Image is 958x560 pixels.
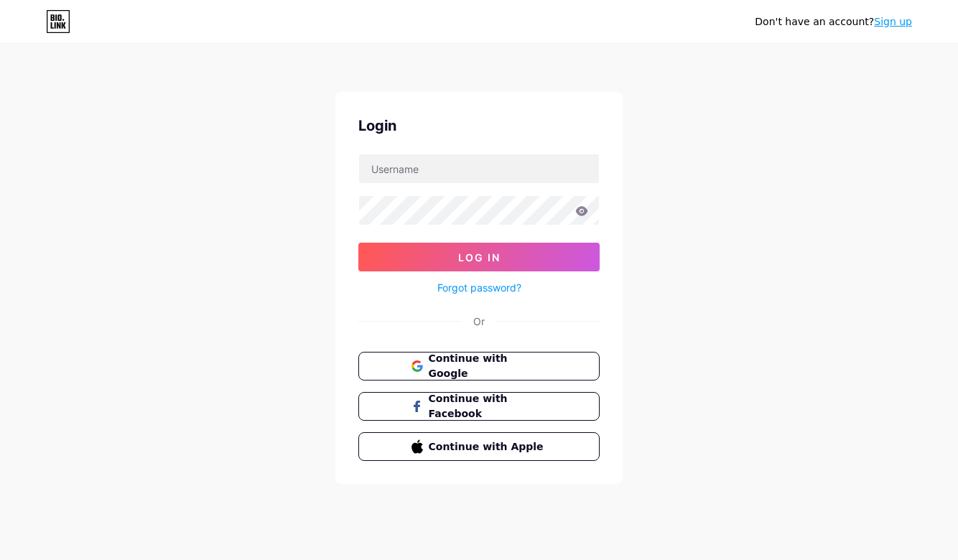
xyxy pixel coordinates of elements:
[358,392,600,421] button: Continue with Facebook
[358,115,600,136] div: Login
[755,14,912,29] div: Don't have an account?
[359,154,599,183] input: Username
[358,352,600,381] button: Continue with Google
[429,391,547,421] span: Continue with Facebook
[358,243,600,271] button: Log In
[473,314,485,329] div: Or
[429,351,547,381] span: Continue with Google
[458,251,501,263] span: Log In
[874,16,912,27] a: Sign up
[429,439,547,454] span: Continue with Apple
[358,432,600,461] button: Continue with Apple
[437,280,521,295] a: Forgot password?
